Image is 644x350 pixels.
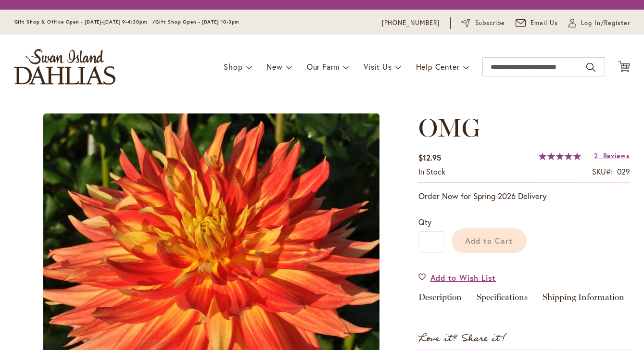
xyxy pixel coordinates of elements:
div: 100% [539,152,581,160]
span: New [266,62,282,72]
span: Shop [224,62,242,72]
a: store logo [14,49,115,85]
span: Our Farm [307,62,340,72]
span: OMG [418,112,480,143]
div: 029 [617,166,630,177]
span: Email Us [530,18,558,28]
span: Gift Shop Open - [DATE] 10-3pm [155,19,239,25]
span: Visit Us [364,62,391,72]
div: Detailed Product Info [418,293,630,307]
span: Subscribe [475,18,505,28]
a: Add to Wish List [418,272,496,283]
span: Qty [418,217,431,227]
a: Specifications [477,293,528,307]
strong: Love it? Share it! [418,331,506,347]
strong: SKU [592,166,613,176]
button: Search [586,60,595,75]
div: Availability [418,166,445,177]
a: Shipping Information [543,293,624,307]
p: Order Now for Spring 2026 Delivery [418,190,630,202]
a: Log In/Register [568,18,630,28]
span: Log In/Register [581,18,630,28]
a: [PHONE_NUMBER] [382,18,440,28]
a: Subscribe [461,18,505,28]
span: In stock [418,166,445,176]
span: Add to Wish List [430,272,496,283]
span: Help Center [416,62,460,72]
a: 2 Reviews [594,151,630,160]
span: 2 [594,151,598,160]
a: Email Us [516,18,558,28]
span: Reviews [603,151,630,160]
span: $12.95 [418,152,441,162]
a: Description [418,293,462,307]
span: Gift Shop & Office Open - [DATE]-[DATE] 9-4:30pm / [14,19,156,25]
